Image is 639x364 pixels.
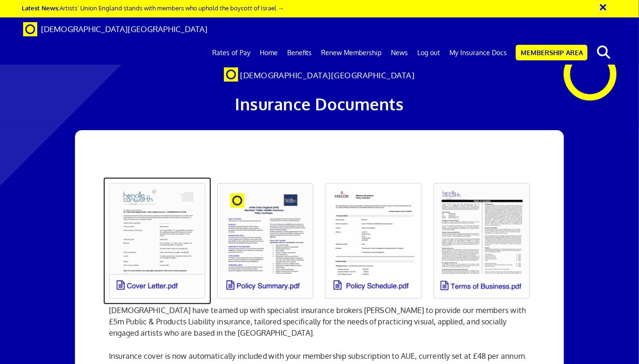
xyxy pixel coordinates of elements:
a: Home [255,41,282,65]
a: Benefits [282,41,316,65]
a: News [386,41,413,65]
span: Insurance Documents [235,94,404,114]
p: Insurance cover is now automatically included with your membership subscription to AUE, currently... [109,350,531,362]
strong: Latest News: [22,4,59,12]
span: [DEMOGRAPHIC_DATA][GEOGRAPHIC_DATA] [240,70,415,80]
a: Renew Membership [316,41,386,65]
a: Latest News:Artists’ Union England stands with members who uphold the boycott of Israel → [22,4,284,12]
a: Membership Area [516,45,588,60]
span: [DEMOGRAPHIC_DATA][GEOGRAPHIC_DATA] [41,24,207,34]
a: Log out [413,41,445,65]
a: My Insurance Docs [445,41,512,65]
a: Brand [DEMOGRAPHIC_DATA][GEOGRAPHIC_DATA] [16,17,215,41]
p: [DEMOGRAPHIC_DATA] have teamed up with specialist insurance brokers [PERSON_NAME] to provide our ... [109,305,531,339]
button: search [589,42,618,62]
a: Rates of Pay [207,41,255,65]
